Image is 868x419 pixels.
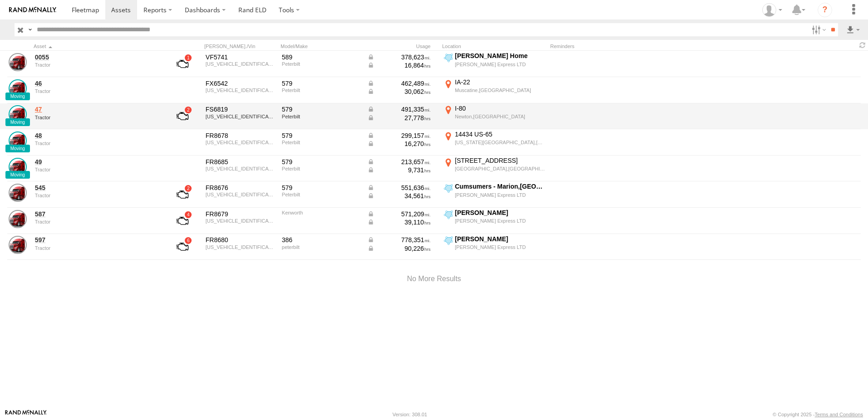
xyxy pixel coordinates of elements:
div: FX6542 [206,79,276,88]
div: Data from Vehicle CANbus [367,158,431,166]
i: ? [818,3,832,17]
div: 579 [282,105,361,113]
div: Data from Vehicle CANbus [367,210,431,218]
a: Terms and Conditions [815,412,863,417]
div: Version: 308.01 [393,412,427,417]
a: View Asset with Fault/s [166,184,199,205]
div: [PERSON_NAME] Express LTD [455,218,545,224]
label: Search Query [26,23,34,36]
a: 545 [35,184,159,192]
div: 1XPBDP9X0LD665787 [206,114,276,119]
div: 1XPBD49X0RD687005 [206,166,276,171]
div: 579 [282,79,361,88]
div: FR8680 [206,236,276,244]
div: [PERSON_NAME] [455,235,545,243]
div: 386 [282,236,361,244]
div: 589 [282,53,361,61]
div: 14434 US-65 [455,130,545,138]
a: 597 [35,236,159,244]
a: View Asset Details [9,184,27,202]
label: Click to View Current Location [442,182,547,207]
a: View Asset Details [9,236,27,254]
div: [PERSON_NAME] Express LTD [455,192,545,198]
div: Data from Vehicle CANbus [367,79,431,88]
a: View Asset Details [9,132,27,150]
div: Tim Zylstra [759,3,785,17]
label: Export results as... [845,23,861,36]
div: undefined [35,219,159,224]
a: 47 [35,105,159,113]
a: View Asset Details [9,53,27,71]
div: 1XPHD49X1CD144649 [206,244,276,250]
a: View Asset Details [9,158,27,176]
label: Click to View Current Location [442,209,547,233]
div: Reminders [550,43,695,49]
label: Click to View Current Location [442,104,547,129]
div: Peterbilt [282,88,361,93]
div: Data from Vehicle CANbus [367,88,431,96]
div: I-80 [455,104,545,112]
label: Click to View Current Location [442,156,547,181]
div: Data from Vehicle CANbus [367,244,431,253]
div: Data from Vehicle CANbus [367,105,431,113]
div: 579 [282,158,361,166]
div: [PERSON_NAME] Express LTD [455,61,545,68]
a: View Asset with Fault/s [166,105,199,127]
div: FS6819 [206,105,276,113]
a: Visit our Website [5,410,47,419]
div: Kenworth [282,210,361,215]
a: View Asset Details [9,79,27,97]
a: 587 [35,210,159,218]
div: 1XDAD49X36J139868 [206,218,276,224]
div: undefined [35,115,159,120]
div: Click to Sort [34,43,161,49]
div: Data from Vehicle CANbus [367,61,431,69]
div: 579 [282,132,361,140]
label: Click to View Current Location [442,52,547,76]
div: [PERSON_NAME] Home [455,52,545,60]
a: 48 [35,132,159,140]
div: [PERSON_NAME] Express LTD [455,244,545,250]
div: FR8678 [206,132,276,140]
div: undefined [35,167,159,172]
div: Location [442,43,547,49]
a: View Asset Details [9,210,27,228]
span: Refresh [857,41,868,49]
div: Usage [366,43,439,49]
a: View Asset with Fault/s [166,236,199,258]
div: Data from Vehicle CANbus [367,114,431,122]
div: undefined [35,193,159,198]
div: undefined [35,245,159,251]
div: Data from Vehicle CANbus [367,218,431,226]
a: 49 [35,158,159,166]
img: rand-logo.svg [9,7,56,13]
div: Newton,[GEOGRAPHIC_DATA] [455,113,545,120]
div: undefined [35,88,159,94]
label: Search Filter Options [808,23,828,36]
div: 1XPBD49X8LD664773 [206,192,276,197]
div: Peterbilt [282,61,361,67]
div: Data from Vehicle CANbus [367,184,431,192]
div: peterbilt [282,244,361,250]
div: undefined [35,62,159,68]
div: [STREET_ADDRESS] [455,156,545,165]
div: Muscatine,[GEOGRAPHIC_DATA] [455,87,545,93]
div: Cumsumers - Marion,[GEOGRAPHIC_DATA] [455,182,545,190]
label: Click to View Current Location [442,130,547,155]
div: [US_STATE][GEOGRAPHIC_DATA],[GEOGRAPHIC_DATA] [455,139,545,146]
div: 1XPBD49X6PD860006 [206,140,276,145]
a: View Asset with Fault/s [166,210,199,232]
div: Data from Vehicle CANbus [367,192,431,200]
a: 46 [35,79,159,88]
div: Peterbilt [282,114,361,119]
a: View Asset with Fault/s [166,53,199,75]
div: FR8679 [206,210,276,218]
div: © Copyright 2025 - [773,412,863,417]
div: VF5741 [206,53,276,61]
div: [PERSON_NAME]./Vin [204,43,277,49]
div: Peterbilt [282,192,361,197]
div: IA-22 [455,78,545,86]
div: Peterbilt [282,140,361,145]
a: 0055 [35,53,159,61]
div: Data from Vehicle CANbus [367,140,431,148]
